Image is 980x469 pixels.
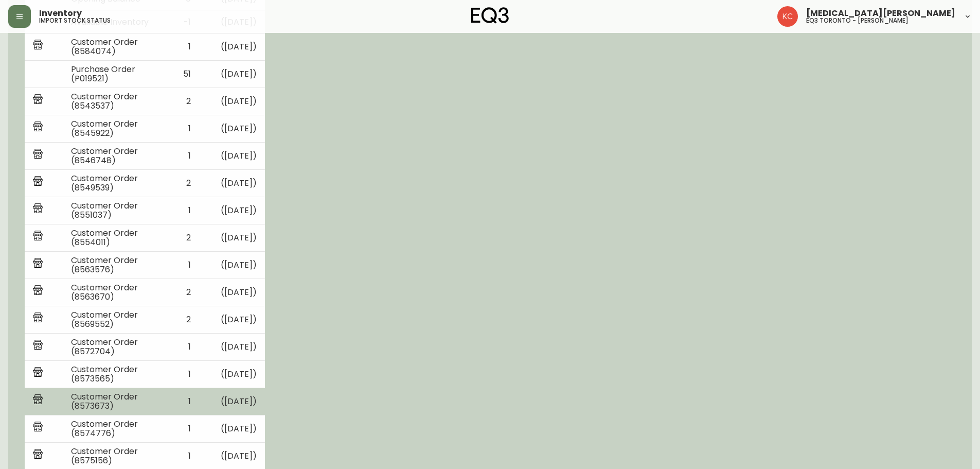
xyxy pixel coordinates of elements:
[33,340,43,352] img: retail_report.svg
[199,388,265,415] td: ( [DATE] )
[63,334,166,361] td: Customer Order (8572704)
[33,94,43,107] img: retail_report.svg
[63,306,166,334] td: Customer Order (8569552)
[166,88,199,115] td: 2
[33,285,43,298] img: retail_report.svg
[199,415,265,443] td: ( [DATE] )
[63,415,166,443] td: Customer Order (8574776)
[199,334,265,361] td: ( [DATE] )
[166,170,199,197] td: 2
[166,415,199,443] td: 1
[63,61,166,88] td: Purchase Order (P019521)
[63,224,166,252] td: Customer Order (8554011)
[166,197,199,224] td: 1
[33,203,43,216] img: retail_report.svg
[199,361,265,388] td: ( [DATE] )
[63,170,166,197] td: Customer Order (8549539)
[63,279,166,306] td: Customer Order (8563670)
[33,367,43,379] img: retail_report.svg
[199,143,265,170] td: ( [DATE] )
[199,197,265,224] td: ( [DATE] )
[199,224,265,252] td: ( [DATE] )
[33,176,43,188] img: retail_report.svg
[199,33,265,61] td: ( [DATE] )
[471,7,509,24] img: logo
[63,388,166,415] td: Customer Order (8573673)
[39,9,82,18] span: Inventory
[33,449,43,461] img: retail_report.svg
[199,61,265,88] td: ( [DATE] )
[33,121,43,134] img: retail_report.svg
[166,279,199,306] td: 2
[199,170,265,197] td: ( [DATE] )
[63,33,166,61] td: Customer Order (8584074)
[63,361,166,388] td: Customer Order (8573565)
[33,231,43,243] img: retail_report.svg
[166,334,199,361] td: 1
[33,312,43,325] img: retail_report.svg
[33,394,43,407] img: retail_report.svg
[806,9,955,18] span: [MEDICAL_DATA][PERSON_NAME]
[777,6,798,27] img: 6487344ffbf0e7f3b216948508909409
[806,18,908,24] h5: eq3 toronto - [PERSON_NAME]
[63,115,166,143] td: Customer Order (8545922)
[166,115,199,143] td: 1
[199,306,265,334] td: ( [DATE] )
[166,388,199,415] td: 1
[166,306,199,334] td: 2
[33,149,43,161] img: retail_report.svg
[199,279,265,306] td: ( [DATE] )
[33,258,43,270] img: retail_report.svg
[166,361,199,388] td: 1
[39,18,111,24] h5: import stock status
[166,224,199,252] td: 2
[63,252,166,279] td: Customer Order (8563576)
[166,61,199,88] td: 51
[33,40,43,52] img: retail_report.svg
[63,88,166,115] td: Customer Order (8543537)
[63,143,166,170] td: Customer Order (8546748)
[199,252,265,279] td: ( [DATE] )
[166,33,199,61] td: 1
[199,88,265,115] td: ( [DATE] )
[166,252,199,279] td: 1
[199,115,265,143] td: ( [DATE] )
[63,197,166,224] td: Customer Order (8551037)
[166,143,199,170] td: 1
[33,422,43,434] img: retail_report.svg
